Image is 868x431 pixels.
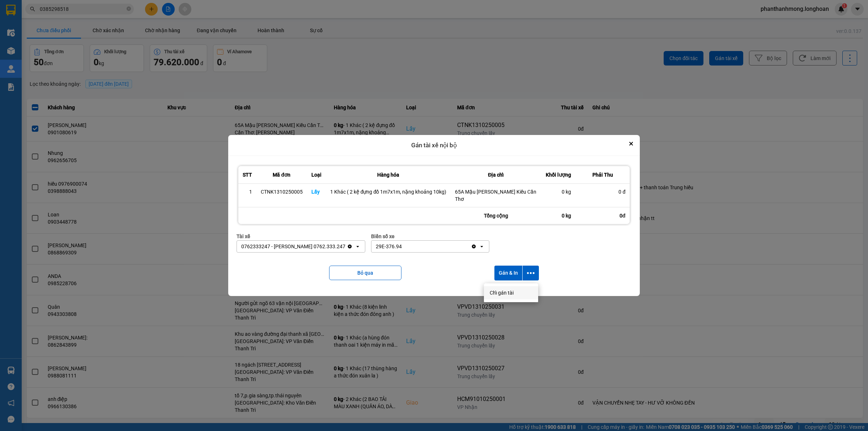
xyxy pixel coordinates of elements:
div: Địa chỉ [455,170,537,179]
svg: Clear value [471,244,477,249]
div: Biển số xe [371,232,490,240]
ul: Menu [484,283,538,302]
div: 0đ [575,207,630,224]
div: 0 đ [580,188,625,195]
span: Chỉ gán tài [490,289,514,296]
div: Mã đơn [261,170,303,179]
strong: (Công Ty TNHH Chuyển Phát Nhanh Bảo An - MST: 0109597835) [5,29,112,41]
div: Tổng cộng [451,207,541,224]
div: 29E-376.94 [376,243,402,250]
div: dialog [228,135,640,296]
svg: Clear value [347,244,353,249]
div: 0 kg [545,188,571,195]
div: Lấy [311,188,322,195]
strong: BIÊN NHẬN VẬN CHUYỂN BẢO AN EXPRESS [6,10,111,27]
div: Phải Thu [580,170,625,179]
div: 0762333247 - [PERSON_NAME] 0762.333.247 [241,243,345,250]
button: Gán & In [494,266,522,280]
input: Selected 0762333247 - Đặng Văn Tuấn 0762.333.247 . [346,243,347,250]
svg: open [355,244,361,249]
div: STT [243,170,252,179]
div: 65A Mậu [PERSON_NAME] Kiều Cần Thơ [455,188,537,203]
span: [PHONE_NUMBER] - [DOMAIN_NAME] [7,43,111,71]
div: Gán tài xế nội bộ [228,135,640,156]
button: Close [627,139,635,148]
div: 0 kg [541,207,575,224]
div: CTNK1310250005 [261,188,303,195]
svg: open [479,244,485,249]
div: Khối lượng [545,170,571,179]
div: Tài xế [237,232,365,240]
div: Loại [311,170,322,179]
div: 1 Khác ( 2 kệ đựng đồ 1m7x1m, nặng khoảng 10kg) [330,188,447,195]
div: 1 [243,188,252,195]
button: Bỏ qua [329,266,401,280]
input: Selected 29E-376.94. [403,243,403,250]
div: Hàng hóa [330,170,447,179]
